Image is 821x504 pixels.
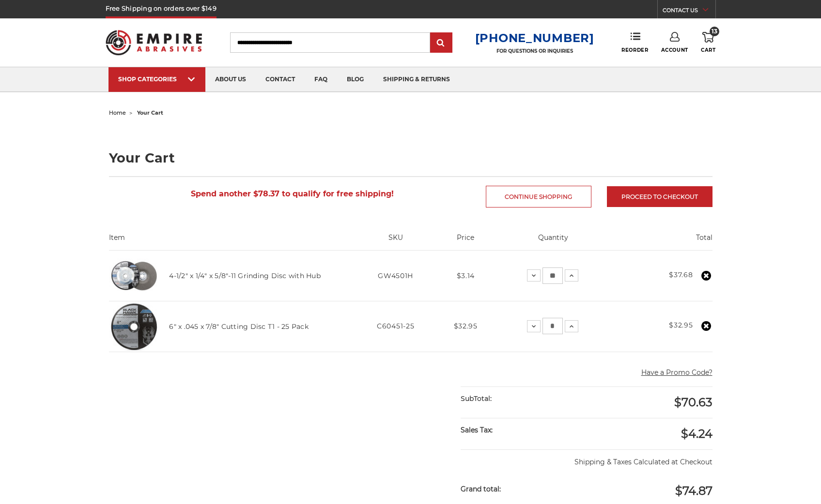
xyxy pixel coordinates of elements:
[475,48,594,54] p: FOR QUESTIONS OR INQUIRIES
[169,271,321,280] a: 4-1/2" x 1/4" x 5/8"-11 Grinding Disc with Hub
[542,318,563,334] input: 6" x .045 x 7/8" Cutting Disc T1 - 25 Pack Quantity:
[461,426,493,434] strong: Sales Tax:
[661,47,688,53] span: Account
[701,47,715,53] span: Cart
[191,189,394,198] span: Spend another $78.37 to qualify for free shipping!
[621,32,648,53] a: Reorder
[109,233,353,250] th: Item
[621,47,648,53] span: Reorder
[614,233,713,250] th: Total
[256,67,305,92] a: contact
[675,484,713,498] span: $74.87
[432,33,451,53] input: Submit
[137,109,163,116] span: your cart
[373,67,460,92] a: shipping & returns
[118,75,196,83] div: SHOP CATEGORIES
[305,67,337,92] a: faq
[681,427,713,441] span: $4.24
[438,233,493,250] th: Price
[701,32,715,53] a: 13 Cart
[353,233,438,250] th: SKU
[109,151,713,164] h1: Your Cart
[454,322,478,330] span: $32.95
[493,233,614,250] th: Quantity
[475,31,594,45] a: [PHONE_NUMBER]
[461,387,587,411] div: SubTotal:
[109,301,159,352] img: 6" x .045 x 7/8" Cutting Disc T1
[669,321,693,329] strong: $32.95
[663,5,715,18] a: CONTACT US
[378,271,413,280] span: GW4501H
[486,186,591,208] a: Continue Shopping
[669,270,693,279] strong: $37.68
[205,67,256,92] a: about us
[641,368,713,378] button: Have a Promo Code?
[461,485,501,493] strong: Grand total:
[457,271,475,280] span: $3.14
[109,251,159,301] img: BHA 4.5 Inch Grinding Wheel with 5/8 inch hub
[542,267,563,284] input: 4-1/2" x 1/4" x 5/8"-11 Grinding Disc with Hub Quantity:
[169,322,309,331] a: 6" x .045 x 7/8" Cutting Disc T1 - 25 Pack
[607,186,713,207] a: Proceed to checkout
[106,24,202,61] img: Empire Abrasives
[710,27,719,36] span: 13
[377,322,414,330] span: C60451-25
[109,109,126,116] a: home
[674,395,713,409] span: $70.63
[461,449,712,467] p: Shipping & Taxes Calculated at Checkout
[337,67,373,92] a: blog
